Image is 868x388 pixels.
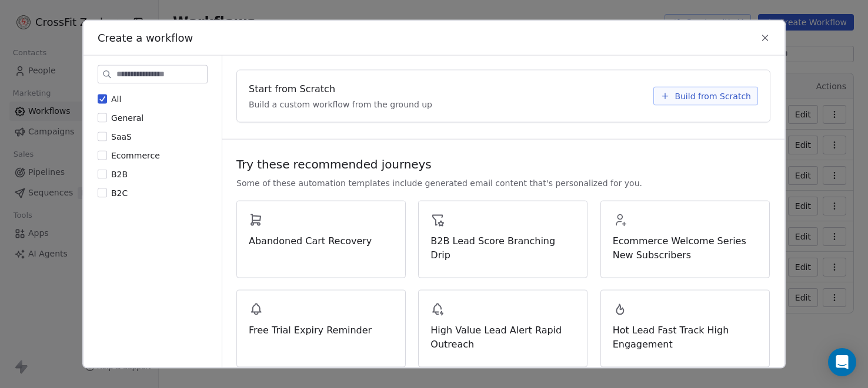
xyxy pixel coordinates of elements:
[613,234,757,262] span: Ecommerce Welcome Series New Subscribers
[111,94,121,103] span: All
[98,30,193,45] span: Create a workflow
[249,98,432,110] span: Build a custom workflow from the ground up
[98,93,107,104] button: All
[111,169,128,178] span: B2B
[653,86,758,105] button: Build from Scratch
[98,149,107,161] button: Ecommerce
[430,234,575,262] span: B2B Lead Score Branching Drip
[249,234,393,248] span: Abandoned Cart Recovery
[111,113,143,122] span: General
[111,131,132,141] span: SaaS
[249,82,335,96] span: Start from Scratch
[236,177,642,188] span: Some of these automation templates include generated email content that's personalized for you.
[430,323,575,351] span: High Value Lead Alert Rapid Outreach
[613,323,757,351] span: Hot Lead Fast Track High Engagement
[249,323,393,337] span: Free Trial Expiry Reminder
[675,90,751,102] span: Build from Scratch
[98,187,107,198] button: B2C
[111,150,160,160] span: Ecommerce
[98,168,107,180] button: B2B
[111,188,128,197] span: B2C
[236,156,432,172] span: Try these recommended journeys
[98,112,107,123] button: General
[98,130,107,142] button: SaaS
[828,348,856,376] div: Open Intercom Messenger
